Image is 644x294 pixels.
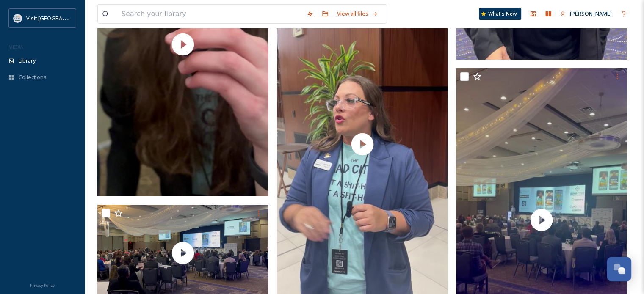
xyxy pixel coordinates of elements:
input: Search your library [117,5,302,23]
button: Open Chat [607,257,631,281]
span: Visit [GEOGRAPHIC_DATA] [26,14,92,22]
a: [PERSON_NAME] [556,5,616,22]
a: View all files [333,5,382,22]
span: Collections [19,73,47,81]
img: QCCVB_VISIT_vert_logo_4c_tagline_122019.svg [14,14,22,22]
a: What's New [479,8,521,20]
span: MEDIA [8,44,23,50]
span: [PERSON_NAME] [570,10,612,17]
span: Library [19,57,36,65]
a: Privacy Policy [30,280,55,290]
span: Privacy Policy [30,283,55,288]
